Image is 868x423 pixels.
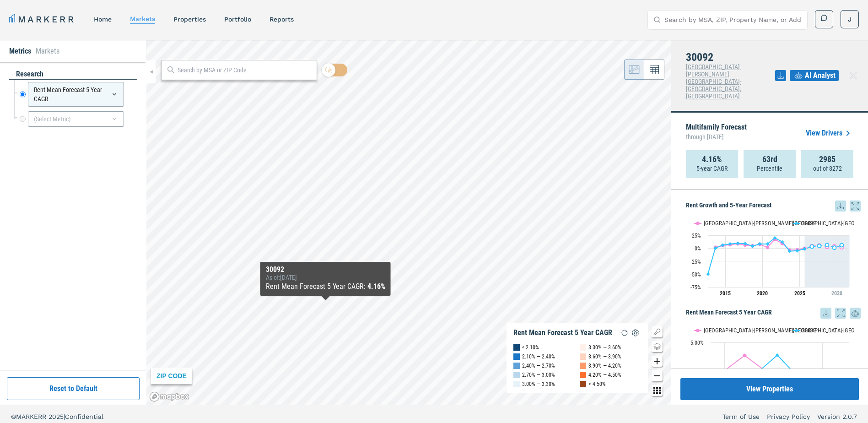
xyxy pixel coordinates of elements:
[781,240,784,244] path: Monday, 29 Aug, 20:00, 12.26. 30092.
[686,124,747,143] p: Multifamily Forecast
[664,11,802,29] input: Search by MSA, ZIP, Property Name, or Address
[588,343,621,352] div: 3.30% — 3.60%
[690,271,701,278] text: -50%
[810,243,844,249] g: 30092, line 4 of 4 with 5 data points.
[766,242,770,246] path: Saturday, 29 Aug, 20:00, 8.29. 30092.
[686,63,741,100] span: [GEOGRAPHIC_DATA]-[PERSON_NAME][GEOGRAPHIC_DATA]-[GEOGRAPHIC_DATA], [GEOGRAPHIC_DATA]
[49,413,65,420] span: 2025 |
[680,378,859,400] button: View Properties
[266,266,385,274] div: 30092
[806,128,853,139] a: View Drivers
[813,164,842,173] p: out of 8272
[630,327,641,338] img: Settings
[757,164,782,173] p: Percentile
[695,220,783,227] button: Show Atlanta-Sandy Springs-Roswell, GA
[146,40,671,405] canvas: Map
[720,290,731,297] tspan: 2015
[686,308,861,319] h5: Rent Mean Forecast 5 Year CAGR
[652,370,663,381] button: Zoom out map button
[588,380,606,389] div: > 4.50%
[831,290,842,297] tspan: 2030
[702,155,722,164] strong: 4.16%
[151,368,192,384] div: ZIP CODE
[686,201,861,211] h5: Rent Growth and 5-Year Forecast
[28,111,124,127] div: (Select Metric)
[790,70,839,81] button: AI Analyst
[588,352,621,361] div: 3.60% — 3.90%
[9,69,137,80] div: research
[178,65,312,75] input: Search by MSA or ZIP Code
[721,243,725,247] path: Friday, 29 Aug, 20:00, 6.01. 30092.
[522,380,555,389] div: 3.00% — 3.30%
[652,326,663,337] button: Show/Hide Legend Map Button
[130,15,155,22] a: markets
[793,327,817,334] button: Show 30092
[722,412,760,421] a: Term of Use
[686,211,854,303] svg: Interactive chart
[692,233,701,239] text: 25%
[652,385,663,396] button: Other options map button
[588,361,621,370] div: 3.90% — 4.20%
[848,15,852,24] span: J
[367,282,385,291] b: 4.16%
[695,327,784,334] button: Show Atlanta-Sandy Springs-Roswell, GA
[522,343,539,352] div: < 2.10%
[825,243,829,247] path: Tuesday, 29 Aug, 20:00, 6.21. 30092.
[652,356,663,367] button: Zoom in map button
[840,243,844,247] path: Thursday, 29 Aug, 20:00, 5.87. 30092.
[266,274,385,281] div: As of : [DATE]
[757,290,768,297] tspan: 2020
[803,247,807,251] path: Friday, 29 Aug, 20:00, -1.41. 30092.
[728,242,732,246] path: Saturday, 29 Aug, 20:00, 8.34. 30092.
[751,244,755,248] path: Wednesday, 29 Aug, 20:00, 3.98. 30092.
[686,131,747,143] span: through [DATE]
[743,353,747,357] path: Saturday, 14 Aug, 20:00, 4.65. Atlanta-Sandy Springs-Roswell, GA.
[686,211,861,303] div: Rent Growth and 5-Year Forecast. Highcharts interactive chart.
[766,245,770,249] path: Saturday, 29 Aug, 20:00, 1.72. Atlanta-Sandy Springs-Roswell, GA.
[266,266,385,292] div: Map Tooltip Content
[7,377,140,400] button: Reset to Default
[805,70,836,81] span: AI Analyst
[773,236,777,240] path: Sunday, 29 Aug, 20:00, 19.92. 30092.
[762,155,777,164] strong: 63rd
[270,16,294,23] a: reports
[706,272,710,276] path: Wednesday, 29 Aug, 20:00, -50.09. 30092.
[818,244,821,248] path: Sunday, 29 Aug, 20:00, 4.43. 30092.
[522,361,555,370] div: 2.40% — 2.70%
[696,164,728,173] p: 5-year CAGR
[9,13,75,26] a: MARKERR
[690,284,701,291] text: -75%
[173,16,206,23] a: properties
[819,155,836,164] strong: 2985
[36,46,59,57] li: Markets
[266,281,385,292] div: Rent Mean Forecast 5 Year CAGR :
[796,249,799,253] path: Thursday, 29 Aug, 20:00, -4.86. 30092.
[690,259,701,265] text: -25%
[513,328,612,337] div: Rent Mean Forecast 5 Year CAGR
[736,241,740,245] path: Monday, 29 Aug, 20:00, 9.53. 30092.
[522,370,555,380] div: 2.70% — 3.00%
[714,246,717,250] path: Thursday, 29 Aug, 20:00, 0.09. 30092.
[690,340,704,346] text: 5.00%
[652,341,663,352] button: Change style map button
[810,244,814,248] path: Saturday, 29 Aug, 20:00, 3.36. 30092.
[224,16,251,23] a: Portfolio
[16,413,49,420] span: MARKERR
[788,249,792,253] path: Tuesday, 29 Aug, 20:00, -5.82. 30092.
[767,412,810,421] a: Privacy Policy
[522,352,555,361] div: 2.10% — 2.40%
[841,10,859,28] button: J
[94,16,112,23] a: home
[776,353,779,357] path: Monday, 14 Aug, 20:00, 4.66. 30092.
[28,82,124,107] div: Rent Mean Forecast 5 Year CAGR
[619,327,630,338] img: Reload Legend
[695,245,701,252] text: 0%
[9,46,31,57] li: Metrics
[833,246,836,249] path: Wednesday, 29 Aug, 20:00, 1.01. 30092.
[65,413,103,420] span: Confidential
[744,242,747,245] path: Tuesday, 29 Aug, 20:00, 9.08. 30092.
[817,412,857,421] a: Version 2.0.7
[758,242,762,246] path: Thursday, 29 Aug, 20:00, 8.43. 30092.
[793,220,817,227] button: Show 30092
